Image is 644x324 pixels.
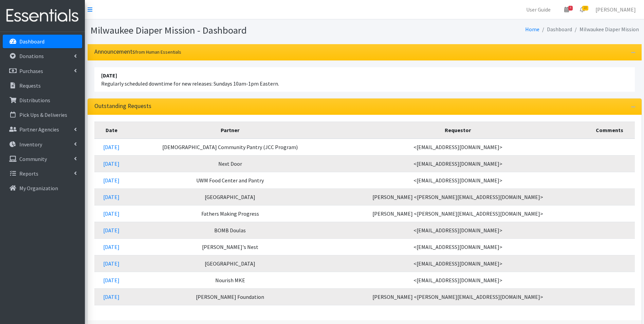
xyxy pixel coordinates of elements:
[3,108,82,122] a: Pick Ups & Deliveries
[129,155,332,172] td: Next Door
[332,139,584,156] td: <[EMAIL_ADDRESS][DOMAIN_NAME]>
[129,222,332,238] td: BOMB Doulas
[521,3,556,16] a: User Guide
[19,156,47,162] p: Community
[19,141,42,148] p: Inventory
[3,152,82,166] a: Community
[332,172,584,188] td: <[EMAIL_ADDRESS][DOMAIN_NAME]>
[332,238,584,255] td: <[EMAIL_ADDRESS][DOMAIN_NAME]>
[94,122,129,139] th: Date
[19,185,58,192] p: My Organization
[574,3,590,16] a: 10
[3,4,82,27] img: HumanEssentials
[572,24,639,34] li: Milwaukee Diaper Mission
[584,122,634,139] th: Comments
[103,260,119,267] a: [DATE]
[332,155,584,172] td: <[EMAIL_ADDRESS][DOMAIN_NAME]>
[19,82,41,89] p: Requests
[129,272,332,288] td: Nourish MKE
[19,53,44,59] p: Donations
[129,172,332,188] td: UWM Food Center and Pantry
[129,205,332,222] td: Fathers Making Progress
[590,3,641,16] a: [PERSON_NAME]
[129,139,332,156] td: [DEMOGRAPHIC_DATA] Community Pantry (JCC Program)
[19,111,67,118] p: Pick Ups & Deliveries
[103,244,119,250] a: [DATE]
[525,26,539,33] a: Home
[568,6,573,11] span: 4
[19,38,44,45] p: Dashboard
[94,67,635,92] li: Regularly scheduled downtime for new releases: Sundays 10am-1pm Eastern.
[332,122,584,139] th: Requestor
[539,24,572,34] li: Dashboard
[103,177,119,184] a: [DATE]
[332,205,584,222] td: [PERSON_NAME] <[PERSON_NAME][EMAIL_ADDRESS][DOMAIN_NAME]>
[129,255,332,272] td: [GEOGRAPHIC_DATA]
[3,79,82,92] a: Requests
[3,181,82,195] a: My Organization
[129,188,332,205] td: [GEOGRAPHIC_DATA]
[103,194,119,200] a: [DATE]
[103,160,119,167] a: [DATE]
[19,97,50,104] p: Distributions
[129,122,332,139] th: Partner
[3,93,82,107] a: Distributions
[3,138,82,151] a: Inventory
[103,227,119,234] a: [DATE]
[3,49,82,63] a: Donations
[103,210,119,217] a: [DATE]
[332,188,584,205] td: [PERSON_NAME] <[PERSON_NAME][EMAIL_ADDRESS][DOMAIN_NAME]>
[3,64,82,78] a: Purchases
[129,288,332,305] td: [PERSON_NAME] Foundation
[103,277,119,284] a: [DATE]
[3,123,82,136] a: Partner Agencies
[332,255,584,272] td: <[EMAIL_ADDRESS][DOMAIN_NAME]>
[135,49,181,55] small: from Human Essentials
[332,222,584,238] td: <[EMAIL_ADDRESS][DOMAIN_NAME]>
[19,68,43,74] p: Purchases
[332,288,584,305] td: [PERSON_NAME] <[PERSON_NAME][EMAIL_ADDRESS][DOMAIN_NAME]>
[582,6,588,11] span: 10
[94,48,181,55] h3: Announcements
[103,293,119,300] a: [DATE]
[19,170,38,177] p: Reports
[129,238,332,255] td: [PERSON_NAME]'s Nest
[3,167,82,180] a: Reports
[3,35,82,48] a: Dashboard
[559,3,574,16] a: 4
[19,126,59,133] p: Partner Agencies
[90,24,362,36] h1: Milwaukee Diaper Mission - Dashboard
[103,144,119,150] a: [DATE]
[332,272,584,288] td: <[EMAIL_ADDRESS][DOMAIN_NAME]>
[94,103,151,110] h3: Outstanding Requests
[101,72,117,79] strong: [DATE]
